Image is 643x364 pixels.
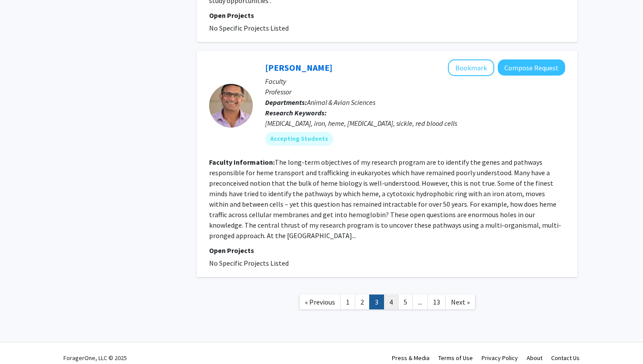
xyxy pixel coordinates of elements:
[305,298,335,306] span: « Previous
[265,118,565,128] div: [MEDICAL_DATA], iron, heme, [MEDICAL_DATA], sickle, red blood cells
[355,295,370,310] a: 2
[265,108,327,117] b: Research Keywords:
[197,286,577,321] nav: Page navigation
[209,158,275,166] b: Faculty Information:
[7,325,37,357] iframe: Chat
[265,132,333,146] mat-chip: Accepting Students
[482,354,518,362] a: Privacy Policy
[369,295,384,310] a: 3
[209,245,565,256] p: Open Projects
[384,295,398,310] a: 4
[209,10,565,21] p: Open Projects
[265,76,565,87] p: Faculty
[398,295,413,310] a: 5
[451,298,470,306] span: Next »
[427,295,446,310] a: 13
[527,354,542,362] a: About
[392,354,430,362] a: Press & Media
[445,295,475,310] a: Next
[448,59,494,76] button: Add Iqbal Hamza to Bookmarks
[265,98,307,107] b: Departments:
[209,259,289,267] span: No Specific Projects Listed
[209,24,289,32] span: No Specific Projects Listed
[438,354,473,362] a: Terms of Use
[299,295,341,310] a: Previous
[265,62,332,73] a: [PERSON_NAME]
[551,354,580,362] a: Contact Us
[265,87,565,97] p: Professor
[418,298,422,306] span: ...
[498,59,565,76] button: Compose Request to Iqbal Hamza
[209,158,561,240] fg-read-more: The long-term objectives of my research program are to identify the genes and pathways responsibl...
[340,295,355,310] a: 1
[307,98,375,107] span: Animal & Avian Sciences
